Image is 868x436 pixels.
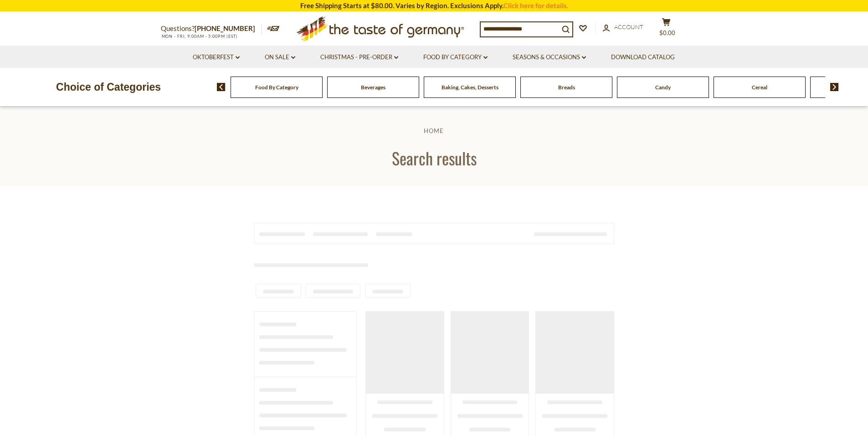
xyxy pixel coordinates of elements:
span: $0.00 [659,29,675,36]
a: Home [424,127,444,134]
img: previous arrow [217,83,226,91]
a: Cereal [752,84,767,91]
a: Baking, Cakes, Desserts [442,84,498,91]
img: next arrow [830,83,839,91]
p: Questions? [161,23,262,35]
a: Food By Category [423,52,488,62]
a: Breads [558,84,575,91]
a: Seasons & Occasions [513,52,586,62]
span: MON - FRI, 9:00AM - 5:00PM (EST) [161,34,238,39]
a: Christmas - PRE-ORDER [320,52,398,62]
span: Account [614,23,643,31]
a: Beverages [361,84,385,91]
a: Food By Category [255,84,298,91]
a: [PHONE_NUMBER] [195,24,255,32]
a: Download Catalog [611,52,675,62]
a: Candy [655,84,671,91]
a: Oktoberfest [193,52,240,62]
button: $0.00 [653,18,680,41]
a: Click here for details. [503,1,568,10]
a: Account [603,22,643,32]
a: On Sale [265,52,295,62]
h1: Search results [28,148,840,168]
